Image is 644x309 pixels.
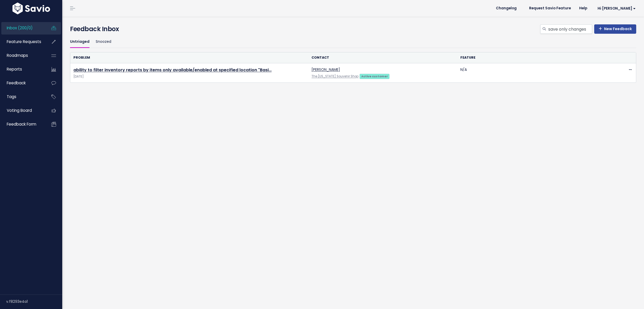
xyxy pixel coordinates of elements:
[70,36,89,48] a: Untriaged
[7,25,33,31] span: Inbox (200/0)
[598,6,636,10] span: Hi [PERSON_NAME]
[1,105,43,116] a: Voting Board
[7,39,41,44] span: Feature Requests
[73,74,305,79] span: [DATE]
[311,67,340,72] a: [PERSON_NAME]
[457,63,606,83] td: N/A
[7,53,28,58] span: Roadmaps
[457,52,606,63] th: Feature
[1,118,43,130] a: Feedback form
[1,63,43,75] a: Reports
[11,3,51,14] img: logo-white.9d6f32f41409.svg
[7,66,22,72] span: Reports
[7,121,36,127] span: Feedback form
[70,36,636,48] ul: Filter feature requests
[1,91,43,103] a: Tags
[1,22,43,34] a: Inbox (200/0)
[594,24,636,34] a: New Feedback
[311,74,358,78] a: The [US_STATE] Souvenir Shop
[73,67,272,73] a: ability to filter inventory reports by items only available/enabled at specified location "Basi…
[359,73,390,79] a: Active customer
[7,94,16,99] span: Tags
[525,4,575,12] a: Request Savio Feature
[1,50,43,61] a: Roadmaps
[1,77,43,89] a: Feedback
[70,24,636,34] h4: Feedback Inbox
[361,74,388,78] strong: Active customer
[591,4,640,12] a: Hi [PERSON_NAME]
[7,80,26,86] span: Feedback
[548,24,592,34] input: Search inbox...
[496,6,517,10] span: Changelog
[6,295,62,308] div: v.f8293e4a1
[1,36,43,48] a: Feature Requests
[308,52,457,63] th: Contact
[96,36,111,48] a: Snoozed
[70,52,308,63] th: Problem
[7,108,32,113] span: Voting Board
[575,4,591,12] a: Help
